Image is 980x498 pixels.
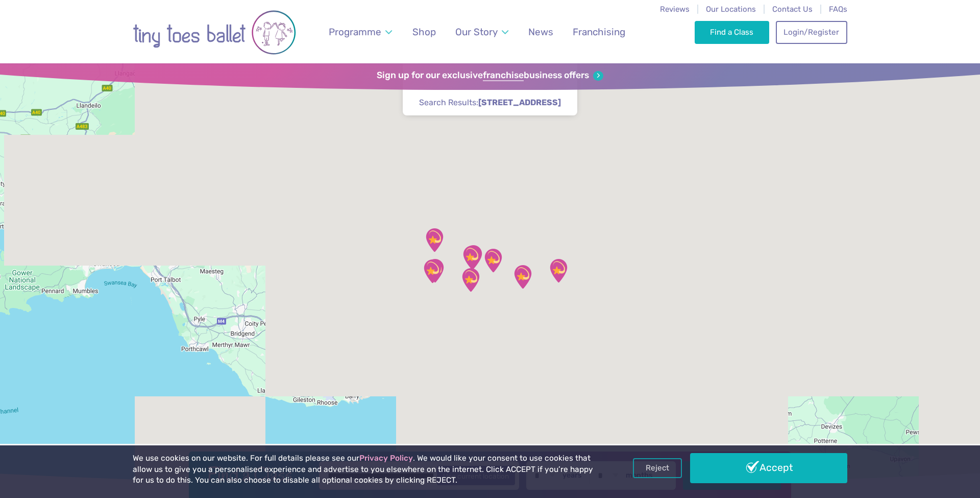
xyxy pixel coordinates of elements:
div: Tydu Community Hall [422,258,448,283]
span: News [528,26,553,38]
div: Magor & Undy Community Hub [510,264,535,290]
div: Henllys Village Hall [422,227,447,253]
div: Caerleon Scout Hut [459,245,484,270]
div: Langstone Village Hall [480,248,506,273]
a: Shop [408,20,441,44]
div: Caerleon Town Hall [460,244,486,270]
div: Portskewett & Sudbrook Recreation Hall [546,258,571,283]
span: Franchising [573,26,625,38]
a: Reject [633,458,682,478]
a: Find a Class [695,21,770,43]
a: Privacy Policy [359,454,413,463]
a: FAQs [829,5,847,14]
a: Programme [324,20,397,44]
a: Our Story [451,20,513,44]
strong: franchise [483,70,524,81]
p: We use cookies on our website. For full details please see our . We would like your consent to us... [133,453,597,486]
a: Contact Us [772,5,813,14]
span: Shop [412,26,436,38]
span: Programme [329,26,381,38]
strong: [STREET_ADDRESS] [478,98,561,107]
div: 1Gym Newport [458,267,483,293]
a: News [523,20,558,44]
a: Reviews [660,5,690,14]
div: Rhiwderin Village Hall [420,258,445,284]
a: Franchising [568,20,630,44]
a: Sign up for our exclusivefranchisebusiness offers [377,70,603,81]
a: Accept [690,453,847,483]
img: tiny toes ballet [133,7,296,58]
span: Our Story [455,26,498,38]
a: Login/Register [776,21,847,43]
a: Our Locations [706,5,756,14]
